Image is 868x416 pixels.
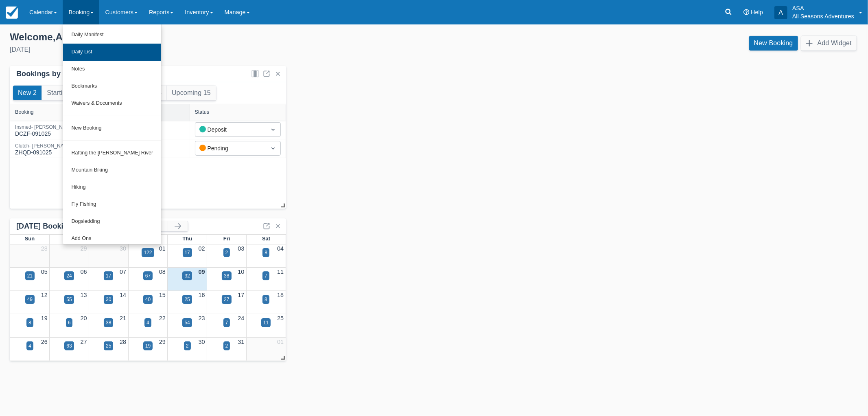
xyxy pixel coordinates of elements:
[223,236,230,242] span: Fri
[80,339,87,345] a: 27
[13,86,42,100] button: New 2
[167,86,216,100] button: Upcoming 15
[120,245,126,252] a: 30
[63,162,161,179] a: Mountain Biking
[265,272,267,280] div: 7
[224,296,229,303] div: 27
[186,342,189,350] div: 2
[199,245,205,252] a: 02
[144,249,152,256] div: 122
[238,339,244,345] a: 31
[792,4,854,12] p: ASA
[749,36,798,51] a: New Booking
[28,319,31,326] div: 8
[120,292,126,298] a: 14
[199,339,205,345] a: 30
[224,272,229,280] div: 38
[15,128,75,132] a: Insmed- [PERSON_NAME]DCZF-091025
[159,245,166,252] a: 01
[41,245,48,252] a: 28
[66,342,72,350] div: 63
[262,236,270,242] span: Sat
[145,272,151,280] div: 67
[27,272,33,280] div: 21
[6,7,18,19] img: checkfront-main-nav-mini-logo.png
[184,296,190,303] div: 25
[238,269,244,275] a: 10
[16,222,148,231] div: [DATE] Booking Calendar
[15,125,75,130] div: Insmed- [PERSON_NAME]
[42,86,80,100] button: Starting 1
[238,292,244,298] a: 17
[159,339,166,345] a: 29
[106,319,111,326] div: 38
[277,315,284,321] a: 25
[159,269,166,275] a: 08
[15,143,72,148] div: Clutch- [PERSON_NAME]
[120,269,126,275] a: 07
[25,236,35,242] span: Sun
[15,109,34,115] div: Booking
[106,272,111,280] div: 17
[238,245,244,252] a: 03
[63,230,161,247] a: Add Ons
[199,315,205,321] a: 23
[63,95,161,112] a: Waivers & Documents
[41,269,48,275] a: 05
[743,9,749,15] i: Help
[15,147,72,150] a: Clutch- [PERSON_NAME]ZHQD-091025
[225,249,228,256] div: 2
[269,125,277,134] span: Dropdown icon
[277,245,284,252] a: 04
[277,269,284,275] a: 11
[68,319,71,326] div: 6
[80,269,87,275] a: 06
[199,144,262,153] div: Pending
[199,125,262,134] div: Deposit
[63,196,161,213] a: Fly Fishing
[63,44,161,61] a: Daily List
[66,272,72,280] div: 24
[792,12,854,20] p: All Seasons Adventures
[63,179,161,196] a: Hiking
[63,120,161,137] a: New Booking
[63,26,161,44] a: Daily Manifest
[225,342,228,350] div: 2
[265,296,267,303] div: 8
[63,145,161,162] a: Rafting the [PERSON_NAME] River
[277,292,284,298] a: 18
[10,45,428,55] div: [DATE]
[15,143,72,157] div: ZHQD-091025
[199,292,205,298] a: 16
[41,339,48,345] a: 26
[199,269,205,275] a: 09
[145,342,151,350] div: 19
[80,245,87,252] a: 29
[15,125,75,138] div: DCZF-091025
[120,315,126,321] a: 21
[277,339,284,345] a: 01
[265,249,267,256] div: 8
[159,315,166,321] a: 22
[63,78,161,95] a: Bookmarks
[106,296,111,303] div: 30
[63,61,161,78] a: Notes
[80,315,87,321] a: 20
[120,339,126,345] a: 28
[63,213,161,230] a: Dogsledding
[41,292,48,298] a: 12
[66,296,72,303] div: 55
[63,24,162,244] ul: Booking
[182,236,192,242] span: Thu
[184,319,190,326] div: 54
[28,342,31,350] div: 4
[195,109,210,115] div: Status
[225,319,228,326] div: 7
[145,296,151,303] div: 40
[801,36,857,51] button: Add Widget
[27,296,33,303] div: 49
[238,315,244,321] a: 24
[184,272,190,280] div: 32
[10,31,428,43] div: Welcome , ASA !
[106,342,111,350] div: 25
